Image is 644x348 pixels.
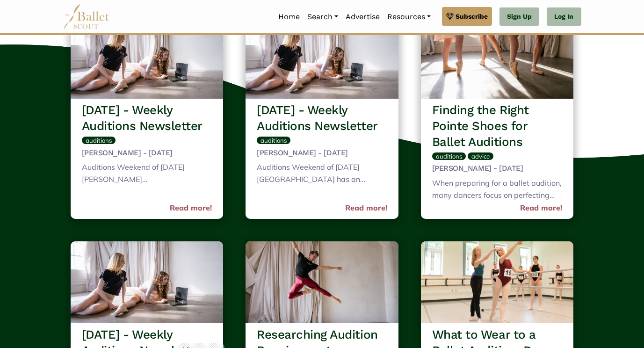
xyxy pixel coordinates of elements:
[421,17,574,99] img: header_image.img
[421,241,574,323] img: header_image.img
[275,7,304,27] a: Home
[471,152,490,160] span: advice
[86,137,112,144] span: auditions
[71,17,224,99] img: header_image.img
[499,7,539,26] a: Sign Up
[432,102,563,150] h3: Finding the Right Pointe Shoes for Ballet Auditions
[432,177,563,203] div: When preparing for a ballet audition, many dancers focus on perfecting their technique, refining ...
[345,202,387,214] a: Read more!
[246,241,398,323] img: header_image.img
[442,7,492,26] a: Subscribe
[257,102,387,134] h3: [DATE] - Weekly Auditions Newsletter
[547,7,581,26] a: Log In
[257,148,387,158] h5: [PERSON_NAME] - [DATE]
[170,202,212,214] a: Read more!
[304,7,342,27] a: Search
[436,152,462,160] span: auditions
[82,102,212,134] h3: [DATE] - Weekly Auditions Newsletter
[260,137,287,144] span: auditions
[432,164,563,174] h5: [PERSON_NAME] - [DATE]
[257,161,387,187] div: Auditions Weekend of [DATE] [GEOGRAPHIC_DATA] has an audition for admittance into the Dance Depar...
[446,11,454,22] img: gem.svg
[520,202,562,214] a: Read more!
[342,7,384,27] a: Advertise
[246,17,398,99] img: header_image.img
[71,241,224,323] img: header_image.img
[82,161,212,187] div: Auditions Weekend of [DATE] [PERSON_NAME][GEOGRAPHIC_DATA] has an audition for admittance to the ...
[456,11,488,22] span: Subscribe
[82,148,212,158] h5: [PERSON_NAME] - [DATE]
[384,7,434,27] a: Resources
